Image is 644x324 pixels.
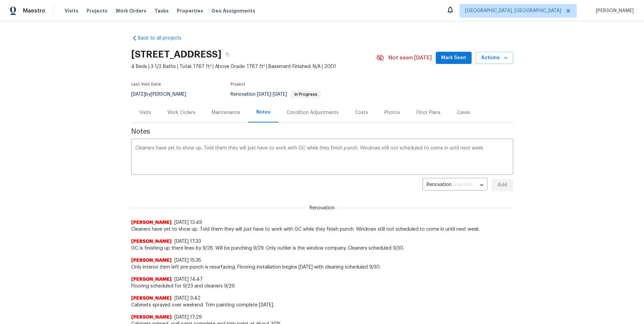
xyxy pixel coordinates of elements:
span: Actions [481,54,508,62]
button: Mark Seen [436,52,472,64]
span: Tasks [154,8,169,13]
span: [PERSON_NAME] [131,219,172,226]
span: [PERSON_NAME] [131,257,172,264]
span: Visits [65,7,78,14]
div: Visits [139,109,151,116]
span: Projects [87,7,108,14]
span: [DATE] 17:29 [174,315,202,320]
button: Actions [476,52,513,64]
span: [DATE] 9:42 [174,296,200,301]
span: Last Visit Date [131,82,161,86]
span: Cleaners have yet to show up. Told them they will just have to work with GC while they finish pun... [131,226,513,233]
h2: [STREET_ADDRESS] [131,51,221,58]
a: Back to all projects [131,35,196,42]
span: Flooring scheduled for 9/23 and cleaners 9/29. [131,283,513,290]
div: Work Orders [167,109,195,116]
button: Copy Address [221,48,234,61]
span: Only interior item left pre-punch is resurfacing. Flooring installation begins [DATE] with cleani... [131,264,513,271]
div: Cases [457,109,470,116]
div: Costs [355,109,368,116]
span: Maestro [23,7,45,14]
span: Renovation [306,205,339,211]
span: [DATE] [257,92,271,97]
span: Geo Assignments [211,7,255,14]
div: Maintenance [212,109,240,116]
span: [PERSON_NAME] [593,7,634,14]
span: [GEOGRAPHIC_DATA], [GEOGRAPHIC_DATA] [465,7,561,14]
span: [PERSON_NAME] [131,314,172,321]
span: 4 Beds | 3 1/2 Baths | Total: 1787 ft² | Above Grade: 1787 ft² | Basement Finished: N/A | 2001 [131,63,376,70]
div: Notes [256,109,270,116]
span: [PERSON_NAME] [131,238,172,245]
div: by [PERSON_NAME] [131,90,194,98]
div: Renovation (current) [423,177,487,193]
span: [DATE] [273,92,287,97]
span: [DATE] [131,92,145,97]
span: [DATE] 17:33 [174,239,201,244]
span: Cabinets sprayed over weekend. Trim painting complete [DATE]. [131,302,513,308]
span: Mark Seen [441,54,466,62]
div: Floor Plans [416,109,440,116]
span: Not seen [DATE] [388,54,432,61]
span: Work Orders [116,7,146,14]
div: Condition Adjustments [287,109,339,116]
span: GC is finishing up there lines by 9/28. Will be punching 9/29. Only outlier is the window company... [131,245,513,252]
div: Photos [384,109,400,116]
span: [DATE] 15:35 [174,258,201,263]
span: Properties [177,7,203,14]
span: [DATE] 14:47 [174,277,203,282]
span: [PERSON_NAME] [131,276,172,283]
span: Renovation [231,92,321,97]
span: (current) [453,182,472,187]
span: In Progress [292,92,320,96]
span: [PERSON_NAME] [131,295,172,302]
span: [DATE] 13:49 [174,220,202,225]
span: Project [231,82,245,86]
span: - [257,92,287,97]
span: Notes [131,128,513,135]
